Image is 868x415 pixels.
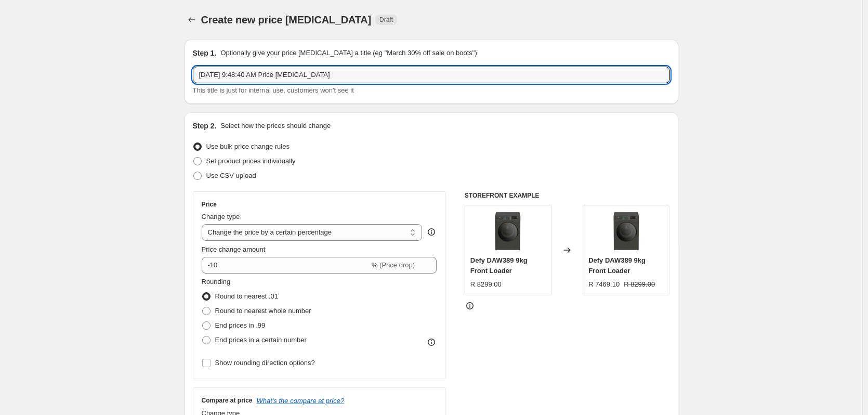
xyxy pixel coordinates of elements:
[426,227,437,237] div: help
[206,142,290,150] span: Use bulk price change rules
[202,245,266,253] span: Price change amount
[465,191,670,200] h6: STOREFRONT EXAMPLE
[193,86,354,94] span: This title is just for internal use, customers won't see it
[185,12,199,27] button: Price change jobs
[215,336,307,344] span: End prices in a certain number
[215,292,278,300] span: Round to nearest .01
[470,256,528,275] span: Defy DAW389 9kg Front Loader
[220,121,331,131] p: Select how the prices should change
[588,279,620,290] div: R 7469.10
[624,279,655,290] strike: R 8299.00
[215,359,315,367] span: Show rounding direction options?
[206,157,296,165] span: Set product prices individually
[372,261,415,269] span: % (Price drop)
[215,321,266,329] span: End prices in .99
[202,213,240,221] span: Change type
[470,279,502,290] div: R 8299.00
[201,14,372,25] span: Create new price [MEDICAL_DATA]
[487,211,529,252] img: defy-daw389-9kg-front-loader-364526_80x.jpg
[215,307,311,315] span: Round to nearest whole number
[202,200,217,209] h3: Price
[220,48,477,58] p: Optionally give your price [MEDICAL_DATA] a title (eg "March 30% off sale on boots")
[202,257,370,274] input: -15
[379,16,393,24] span: Draft
[588,256,646,275] span: Defy DAW389 9kg Front Loader
[257,397,345,405] button: What's the compare at price?
[206,172,256,179] span: Use CSV upload
[193,121,217,131] h2: Step 2.
[606,211,647,252] img: defy-daw389-9kg-front-loader-364526_80x.jpg
[193,48,217,58] h2: Step 1.
[193,67,670,83] input: 30% off holiday sale
[202,278,231,286] span: Rounding
[202,396,253,405] h3: Compare at price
